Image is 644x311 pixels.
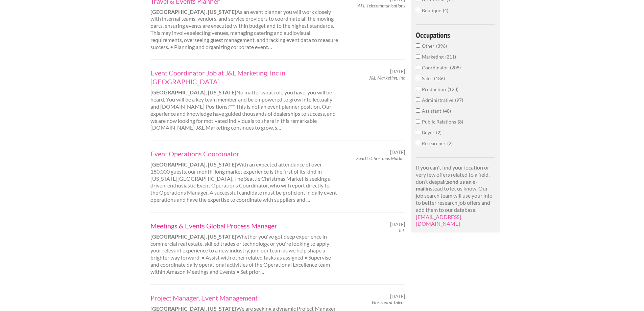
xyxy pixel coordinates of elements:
[422,140,447,146] span: Researcher
[416,164,495,227] p: If you can't find your location or very few offers related to a field, don't despair, instead to ...
[422,43,436,49] span: Other
[372,299,405,305] em: Horizontal Talent
[448,86,458,92] span: 123
[422,97,455,103] span: Administrative
[422,54,445,60] span: Marketing
[458,119,463,125] span: 8
[416,31,495,39] h4: Occupations
[416,8,420,12] input: Boutique4
[434,75,445,81] span: 186
[416,97,420,102] input: Administrative97
[422,7,443,13] span: Boutique
[150,68,338,86] a: Event Coordinator Job at J&L Marketing, Inc in [GEOGRAPHIC_DATA]
[416,119,420,124] input: Public Relations8
[422,65,450,70] span: Coordinator
[416,108,420,113] input: Assistant48
[422,75,434,81] span: Sales
[416,54,420,59] input: Marketing211
[416,43,420,48] input: Other396
[445,54,456,60] span: 211
[390,149,405,155] span: [DATE]
[150,161,236,168] strong: [GEOGRAPHIC_DATA], [US_STATE]
[443,108,451,114] span: 48
[416,178,478,192] strong: send us an e-mail
[422,119,458,125] span: Public Relations
[422,108,443,114] span: Assistant
[145,149,344,203] div: With an expected attendance of over 180,000 guests, our month-long market experience is the first...
[416,65,420,69] input: Coordinator208
[390,293,405,299] span: [DATE]
[416,87,420,91] input: Production123
[450,65,461,70] span: 208
[416,76,420,80] input: Sales186
[356,155,405,161] em: Seattle Christmas Market
[416,141,420,145] input: Researcher2
[150,8,236,15] strong: [GEOGRAPHIC_DATA], [US_STATE]
[447,140,453,146] span: 2
[416,214,461,227] a: [EMAIL_ADDRESS][DOMAIN_NAME]
[443,7,448,13] span: 4
[358,3,405,8] em: AFL Telecommunications
[145,221,344,275] div: Whether you've got deep experience in commercial real estate, skilled trades or technology, or yo...
[390,221,405,227] span: [DATE]
[422,86,448,92] span: Production
[416,130,420,134] input: Buyer2
[390,68,405,74] span: [DATE]
[436,130,442,135] span: 2
[150,221,338,230] a: Meetings & Events Global Process Manager
[398,227,405,233] em: JLL
[436,43,447,49] span: 396
[150,293,338,302] a: Project Manager, Event Management
[150,89,236,95] strong: [GEOGRAPHIC_DATA], [US_STATE]
[455,97,463,103] span: 97
[369,75,405,81] em: J&L Marketing, Inc
[150,233,236,240] strong: [GEOGRAPHIC_DATA], [US_STATE]
[422,130,436,135] span: Buyer
[145,68,344,131] div: No matter what role you have, you will be heard. You will be a key team member and be empowered t...
[150,149,338,158] a: Event Operations Coordinator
